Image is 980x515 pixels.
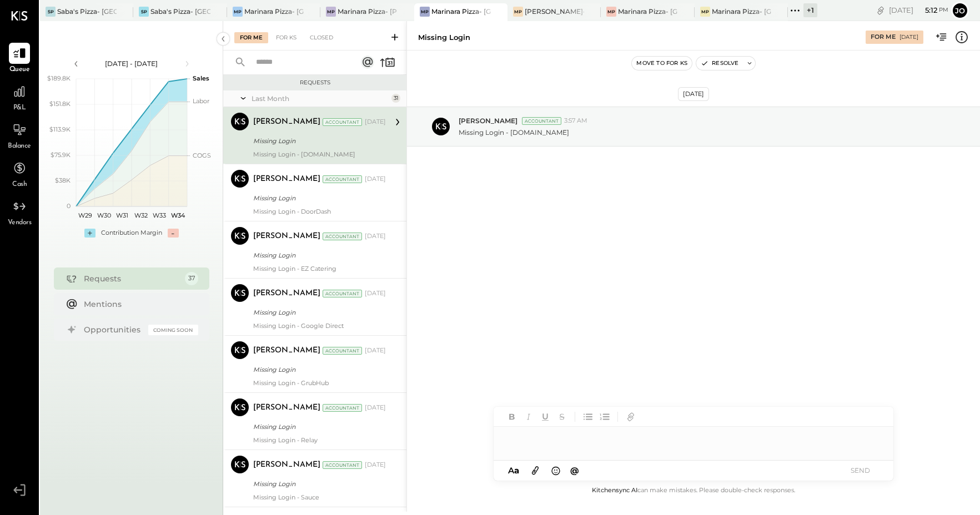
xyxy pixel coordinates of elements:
[522,117,561,125] div: Accountant
[253,265,386,272] div: Missing Login - EZ Catering
[168,229,179,238] div: -
[597,410,612,424] button: Ordered List
[253,436,386,444] div: Missing Login - Relay
[253,402,320,413] div: [PERSON_NAME]
[253,150,386,158] div: Missing Login - [DOMAIN_NAME]
[323,290,362,297] div: Accountant
[1,196,38,228] a: Vendors
[253,307,383,318] div: Missing Login
[899,33,918,41] div: [DATE]
[323,404,362,412] div: Accountant
[185,272,198,285] div: 37
[229,79,401,87] div: Requests
[418,32,470,43] div: Missing Login
[253,493,386,501] div: Missing Login - Sauce
[252,94,389,103] div: Last Month
[234,32,268,43] div: For Me
[951,2,969,19] button: jo
[871,33,896,42] div: For Me
[338,7,397,16] div: Marinara Pizza- [PERSON_NAME]
[521,410,536,424] button: Italic
[51,151,71,159] text: $75.9K
[193,152,211,159] text: COGS
[624,410,638,424] button: Add URL
[632,57,692,70] button: Move to for ks
[253,379,386,387] div: Missing Login - GrubHub
[365,232,386,241] div: [DATE]
[253,193,383,204] div: Missing Login
[505,410,519,424] button: Bold
[84,229,96,238] div: +
[150,7,210,16] div: Saba's Pizza- [GEOGRAPHIC_DATA]
[567,463,582,477] button: @
[78,211,92,219] text: W29
[84,273,179,284] div: Requests
[420,7,430,17] div: MP
[8,218,32,228] span: Vendors
[323,118,362,126] div: Accountant
[97,211,110,219] text: W30
[8,142,31,152] span: Balance
[67,202,71,210] text: 0
[838,463,882,478] button: SEND
[606,7,616,17] div: MP
[323,461,362,469] div: Accountant
[253,364,383,375] div: Missing Login
[253,345,320,356] div: [PERSON_NAME]
[555,410,569,424] button: Strikethrough
[570,465,579,476] span: @
[514,465,519,476] span: a
[84,59,179,68] div: [DATE] - [DATE]
[253,288,320,299] div: [PERSON_NAME]
[1,158,38,190] a: Cash
[323,233,362,240] div: Accountant
[431,7,491,16] div: Marinara Pizza- [GEOGRAPHIC_DATA]
[253,117,320,128] div: [PERSON_NAME]
[57,7,117,16] div: Saba's Pizza- [GEOGRAPHIC_DATA]
[712,7,771,16] div: Marinara Pizza- [GEOGRAPHIC_DATA]
[84,299,193,310] div: Mentions
[618,7,677,16] div: Marinara Pizza- [GEOGRAPHIC_DATA].
[564,117,587,125] span: 3:57 AM
[47,74,71,82] text: $189.8K
[253,460,320,471] div: [PERSON_NAME]
[1,119,38,152] a: Balance
[696,57,743,70] button: Resolve
[326,7,336,17] div: MP
[1,43,38,75] a: Queue
[459,116,517,125] span: [PERSON_NAME]
[513,7,523,17] div: MP
[459,128,569,137] p: Missing Login - [DOMAIN_NAME]
[253,135,383,147] div: Missing Login
[391,94,400,103] div: 31
[55,176,71,184] text: $38K
[365,346,386,355] div: [DATE]
[253,322,386,330] div: Missing Login - Google Direct
[323,175,362,183] div: Accountant
[270,32,302,43] div: For KS
[253,208,386,215] div: Missing Login - DoorDash
[116,211,128,219] text: W31
[365,118,386,127] div: [DATE]
[323,347,362,355] div: Accountant
[233,7,243,17] div: MP
[365,175,386,184] div: [DATE]
[84,324,143,335] div: Opportunities
[525,7,584,16] div: [PERSON_NAME]- [GEOGRAPHIC_DATA]
[193,97,209,105] text: Labor
[193,74,209,82] text: Sales
[101,229,162,238] div: Contribution Margin
[170,211,185,219] text: W34
[538,410,552,424] button: Underline
[148,325,198,335] div: Coming Soon
[253,478,383,489] div: Missing Login
[13,103,26,113] span: P&L
[12,180,27,190] span: Cash
[678,87,709,101] div: [DATE]
[581,410,595,424] button: Unordered List
[253,250,383,261] div: Missing Login
[139,7,149,17] div: SP
[875,4,886,16] div: copy link
[46,7,56,17] div: SP
[49,125,71,133] text: $113.9K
